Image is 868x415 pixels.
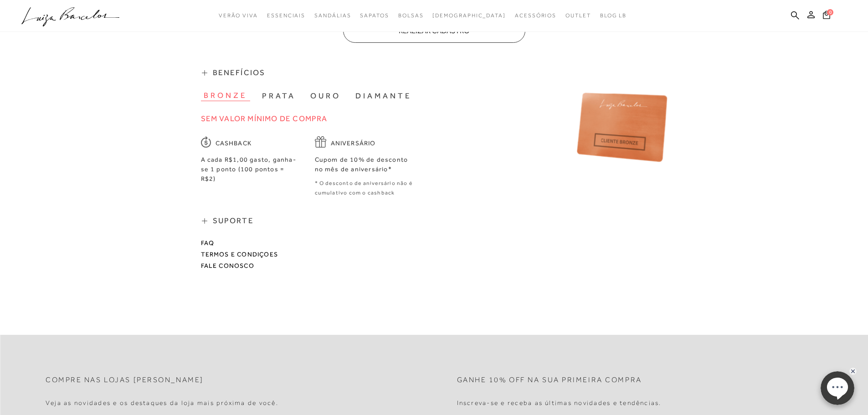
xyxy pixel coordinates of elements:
[201,156,296,182] span: A cada R$1,00 gasto, ganha-se 1 ponto (100 pontos = R$2)
[201,239,215,246] a: FAQ
[216,138,252,148] span: Cashback
[315,156,408,173] span: Cupom de 10% de desconto no mês de aniversário*
[201,251,278,258] a: Termos e condiçoes
[576,92,668,162] img: bronze
[46,399,278,407] h4: Veja as novidades e os destaques da loja mais próxima de você.
[46,376,204,384] h2: Compre nas lojas [PERSON_NAME]
[565,12,591,19] span: Outlet
[314,7,351,24] a: noSubCategoriesText
[201,262,254,269] a: Fale conosco
[515,7,556,24] a: noSubCategoriesText
[219,7,258,24] a: noSubCategoriesText
[201,90,250,101] button: bronze
[331,138,376,148] span: Aniversário
[267,7,305,24] a: noSubCategoriesText
[213,68,266,77] span: Benefícios
[432,7,506,24] a: noSubCategoriesText
[213,216,254,225] span: SUPORTE
[315,180,413,196] span: * O desconto de aniversário não é cumulativo com o cashback
[565,7,591,24] a: noSubCategoriesText
[432,12,506,19] span: [DEMOGRAPHIC_DATA]
[314,12,351,19] span: Sandálias
[827,9,833,15] span: 0
[360,12,389,19] span: Sapatos
[219,12,258,19] span: Verão Viva
[398,7,424,24] a: noSubCategoriesText
[360,7,389,24] a: noSubCategoriesText
[308,91,344,101] button: ouro
[600,7,627,24] a: BLOG LB
[353,91,415,101] button: diamante
[457,399,662,407] h4: Inscreva-se e receba as últimas novidades e tendências.
[267,12,305,19] span: Essenciais
[820,10,833,22] button: 0
[457,376,642,384] h2: Ganhe 10% off na sua primeira compra
[201,114,328,123] span: Sem valor mínimo de compra
[398,12,424,19] span: Bolsas
[600,12,627,19] span: BLOG LB
[515,12,556,19] span: Acessórios
[259,91,298,101] button: prata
